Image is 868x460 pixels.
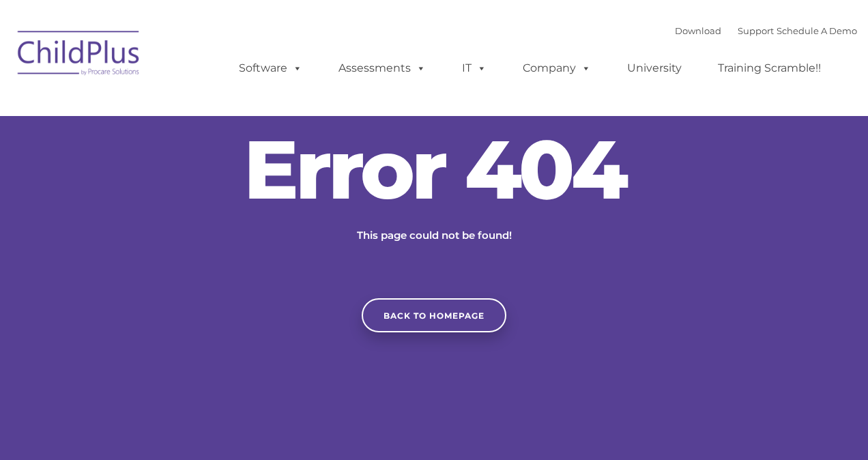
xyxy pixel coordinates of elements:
a: Assessments [325,55,439,82]
img: ChildPlus by Procare Solutions [11,21,147,89]
a: Support [738,25,774,36]
a: Software [225,55,316,82]
a: Schedule A Demo [777,25,857,36]
h2: Error 404 [229,128,639,210]
p: This page could not be found! [291,227,577,244]
a: University [613,55,695,82]
font: | [675,25,857,36]
a: IT [448,55,500,82]
a: Company [509,55,605,82]
a: Download [675,25,721,36]
a: Training Scramble!! [704,55,835,82]
a: Back to homepage [362,298,506,332]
